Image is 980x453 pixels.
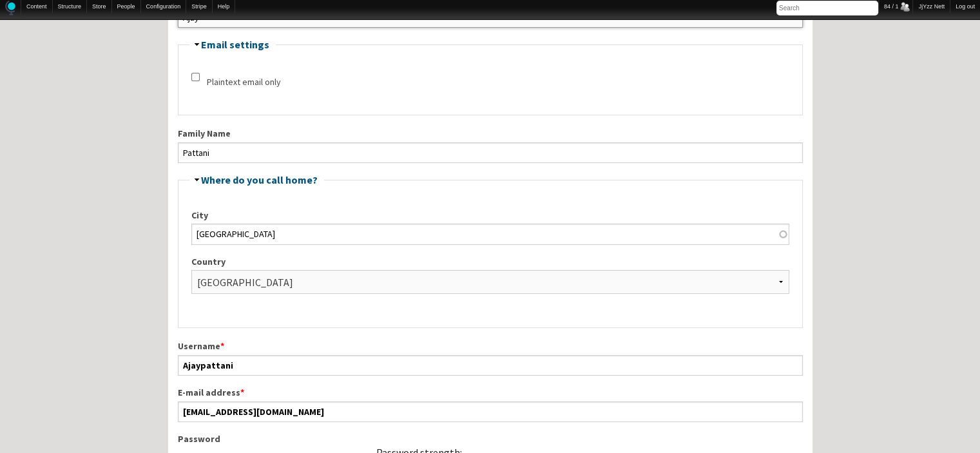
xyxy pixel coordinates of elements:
input: Search [776,1,878,15]
span: This field is required. [220,340,224,352]
a: Where do you call home? [201,173,318,186]
input: Spaces are allowed; punctuation is not allowed except for periods, hyphens, apostrophes, and unde... [178,355,803,376]
label: Plaintext email only [207,75,281,89]
label: Family Name [178,127,803,140]
span: This field is required. [240,387,244,398]
label: Username [178,340,803,353]
label: City [191,209,789,222]
label: Password [178,432,552,446]
input: Check this option if you do not wish to receive email messages with graphics and styles. [191,73,200,81]
a: Email settings [201,38,269,51]
img: Home [5,1,15,15]
label: E-mail address [178,386,803,400]
label: Country [191,255,789,269]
